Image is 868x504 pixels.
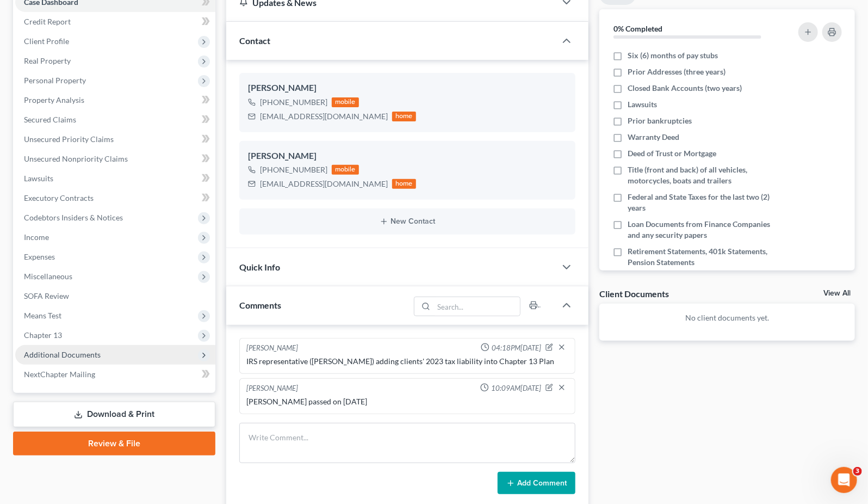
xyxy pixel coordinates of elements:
[246,356,568,367] div: IRS representative ([PERSON_NAME]) adding clients' 2023 tax liability into Chapter 13 Plan
[24,330,62,340] span: Chapter 13
[13,402,215,427] a: Download & Print
[434,297,520,316] input: Search...
[24,311,61,320] span: Means Test
[831,467,857,493] iframe: Intercom live chat
[248,82,567,95] div: [PERSON_NAME]
[239,300,281,310] span: Comments
[246,396,568,407] div: [PERSON_NAME] passed on [DATE]
[260,164,327,175] div: [PHONE_NUMBER]
[599,288,669,299] div: Client Documents
[13,432,215,456] a: Review & File
[246,343,298,354] div: [PERSON_NAME]
[24,350,101,359] span: Additional Documents
[24,154,128,163] span: Unsecured Nonpriority Claims
[15,130,215,149] a: Unsecured Priority Claims
[24,232,49,242] span: Income
[498,472,575,495] button: Add Comment
[628,148,716,159] span: Deed of Trust or Mortgage
[24,370,95,379] span: NextChapter Mailing
[24,174,53,183] span: Lawsuits
[260,179,388,189] div: [EMAIL_ADDRESS][DOMAIN_NAME]
[248,150,567,163] div: [PERSON_NAME]
[628,99,657,110] span: Lawsuits
[15,90,215,110] a: Property Analysis
[24,95,84,105] span: Property Analysis
[24,193,94,202] span: Executory Contracts
[24,134,114,144] span: Unsecured Priority Claims
[15,12,215,32] a: Credit Report
[24,272,72,281] span: Miscellaneous
[260,97,327,108] div: [PHONE_NUMBER]
[260,111,388,122] div: [EMAIL_ADDRESS][DOMAIN_NAME]
[15,149,215,169] a: Unsecured Nonpriority Claims
[628,132,679,143] span: Warranty Deed
[628,164,782,186] span: Title (front and back) of all vehicles, motorcycles, boats and trailers
[24,56,71,65] span: Real Property
[628,192,782,213] span: Federal and State Taxes for the last two (2) years
[491,383,541,394] span: 10:09AM[DATE]
[608,312,846,323] p: No client documents yet.
[628,83,742,94] span: Closed Bank Accounts (two years)
[492,343,541,353] span: 04:18PM[DATE]
[15,286,215,306] a: SOFA Review
[332,97,359,107] div: mobile
[392,179,416,189] div: home
[853,467,862,476] span: 3
[24,291,69,300] span: SOFA Review
[239,262,280,272] span: Quick Info
[24,213,123,222] span: Codebtors Insiders & Notices
[15,188,215,208] a: Executory Contracts
[628,50,718,61] span: Six (6) months of pay stubs
[628,66,726,77] span: Prior Addresses (three years)
[628,219,782,241] span: Loan Documents from Finance Companies and any security papers
[239,35,270,46] span: Contact
[15,110,215,130] a: Secured Claims
[24,76,86,85] span: Personal Property
[246,383,298,394] div: [PERSON_NAME]
[823,290,851,297] a: View All
[24,252,55,261] span: Expenses
[628,115,692,126] span: Prior bankruptcies
[613,24,662,33] strong: 0% Completed
[15,365,215,384] a: NextChapter Mailing
[24,17,71,26] span: Credit Report
[392,112,416,121] div: home
[15,169,215,188] a: Lawsuits
[248,217,567,226] button: New Contact
[24,36,69,46] span: Client Profile
[628,246,782,268] span: Retirement Statements, 401k Statements, Pension Statements
[24,115,76,124] span: Secured Claims
[332,165,359,175] div: mobile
